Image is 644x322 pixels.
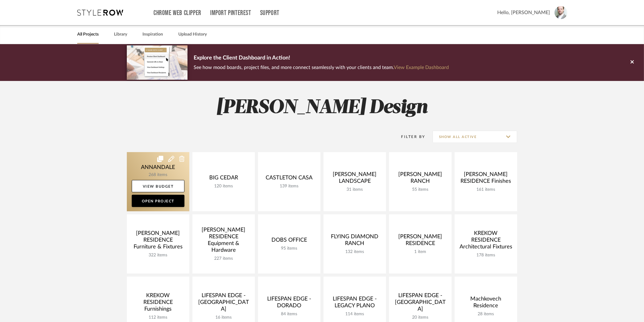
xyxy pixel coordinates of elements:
a: Upload History [178,30,207,39]
a: Library [114,30,127,39]
span: Hello, [PERSON_NAME] [497,9,550,16]
p: Explore the Client Dashboard in Action! [194,53,449,63]
a: Inspiration [142,30,163,39]
div: 161 items [460,187,512,192]
div: 20 items [394,315,447,320]
div: [PERSON_NAME] RESIDENCE Equipment & Hardware [197,227,250,256]
div: 120 items [197,184,250,189]
a: View Budget [132,180,184,192]
div: Filter By [393,134,426,140]
div: 178 items [460,253,512,258]
div: Machkovech Residence [460,296,512,312]
div: [PERSON_NAME] RESIDENCE [394,233,447,249]
div: LIFESPAN EDGE - [GEOGRAPHIC_DATA] [394,292,447,315]
a: View Example Dashboard [394,65,449,70]
div: [PERSON_NAME] RANCH [394,171,447,187]
div: LIFESPAN EDGE - [GEOGRAPHIC_DATA] [197,292,250,315]
a: All Projects [77,30,99,39]
div: 84 items [263,312,316,317]
div: FLYING DIAMOND RANCH [328,233,381,249]
div: 31 items [328,187,381,192]
div: KREKOW RESIDENCE Architectural Fixtures [460,230,512,253]
div: LIFESPAN EDGE - DORADO [263,296,316,312]
div: 114 items [328,312,381,317]
div: [PERSON_NAME] LANDSCAPE [328,171,381,187]
div: [PERSON_NAME] RESIDENCE Finishes [460,171,512,187]
a: Support [260,10,279,16]
img: d5d033c5-7b12-40c2-a960-1ecee1989c38.png [127,45,188,79]
div: 16 items [197,315,250,320]
div: 139 items [263,184,316,189]
p: See how mood boards, project files, and more connect seamlessly with your clients and team. [194,63,449,72]
div: 132 items [328,249,381,255]
div: 55 items [394,187,447,192]
img: avatar [555,6,567,19]
div: CASTLETON CASA [263,174,316,184]
div: BIG CEDAR [197,174,250,184]
div: 112 items [132,315,184,320]
a: Open Project [132,195,184,207]
div: 28 items [460,312,512,317]
div: 227 items [197,256,250,261]
h2: [PERSON_NAME] Design [101,96,543,119]
div: KREKOW RESIDENCE Furnishings [132,292,184,315]
div: LIFESPAN EDGE - LEGACY PLANO [328,296,381,312]
div: 1 item [394,249,447,255]
a: Import Pinterest [210,10,251,16]
div: [PERSON_NAME] RESIDENCE Furniture & Fixtures [132,230,184,253]
a: Chrome Web Clipper [153,10,201,16]
div: 322 items [132,253,184,258]
div: DOBS OFFICE [263,237,316,246]
div: 95 items [263,246,316,251]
